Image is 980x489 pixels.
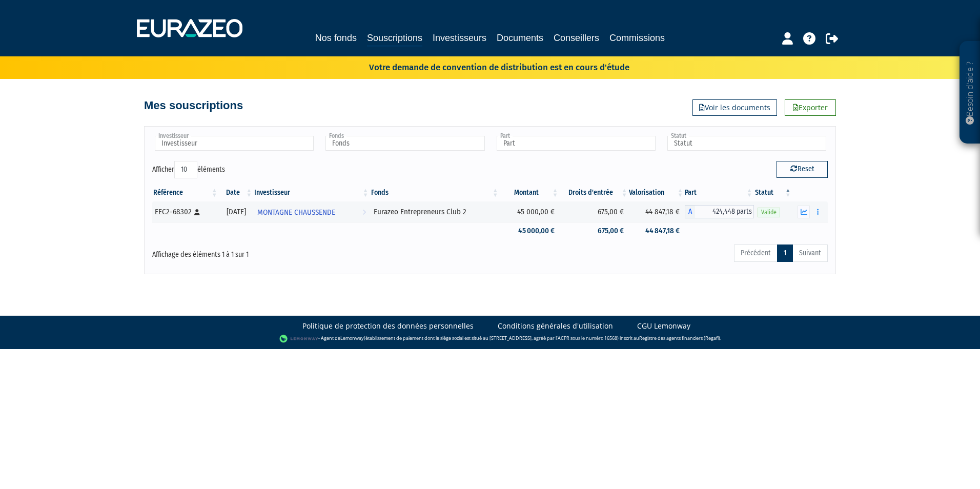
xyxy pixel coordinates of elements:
[637,321,690,331] a: CGU Lemonway
[629,184,685,201] th: Valorisation: activer pour trier la colonne par ordre croissant
[433,31,486,45] a: Investisseurs
[497,31,543,45] a: Documents
[560,201,629,222] td: 675,00 €
[785,99,836,116] a: Exporter
[695,205,754,218] span: 424,448 parts
[777,161,828,177] button: Reset
[10,334,970,344] div: - Agent de (établissement de paiement dont le siège social est situé au [STREET_ADDRESS], agréé p...
[279,334,319,344] img: logo-lemonway.png
[560,222,629,240] td: 675,00 €
[194,209,200,215] i: [Français] Personne physique
[777,244,793,262] a: 1
[257,203,335,222] span: MONTAGNE CHAUSSENDE
[758,208,780,217] span: Valide
[370,184,500,201] th: Fonds: activer pour trier la colonne par ordre croissant
[609,31,665,45] a: Commissions
[629,222,685,240] td: 44 847,18 €
[367,31,422,47] a: Souscriptions
[155,207,215,217] div: EEC2-68302
[137,19,242,37] img: 1732889491-logotype_eurazeo_blanc_rvb.png
[362,203,366,222] i: Voir l'investisseur
[152,243,425,260] div: Affichage des éléments 1 à 1 sur 1
[152,184,219,201] th: Référence : activer pour trier la colonne par ordre croissant
[253,201,370,222] a: MONTAGNE CHAUSSENDE
[219,184,254,201] th: Date: activer pour trier la colonne par ordre croissant
[685,184,754,201] th: Part: activer pour trier la colonne par ordre croissant
[639,335,720,341] a: Registre des agents financiers (Regafi)
[692,99,777,116] a: Voir les documents
[964,47,976,139] p: Besoin d'aide ?
[222,207,250,217] div: [DATE]
[340,335,364,341] a: Lemonway
[500,201,560,222] td: 45 000,00 €
[315,31,357,45] a: Nos fonds
[685,205,695,218] span: A
[253,184,370,201] th: Investisseur: activer pour trier la colonne par ordre croissant
[500,222,560,240] td: 45 000,00 €
[629,201,685,222] td: 44 847,18 €
[754,184,792,201] th: Statut : activer pour trier la colonne par ordre d&eacute;croissant
[374,207,496,217] div: Eurazeo Entrepreneurs Club 2
[685,205,754,218] div: A - Eurazeo Entrepreneurs Club 2
[498,321,613,331] a: Conditions générales d'utilisation
[302,321,474,331] a: Politique de protection des données personnelles
[152,161,225,178] label: Afficher éléments
[500,184,560,201] th: Montant: activer pour trier la colonne par ordre croissant
[144,99,243,112] h4: Mes souscriptions
[554,31,599,45] a: Conseillers
[339,59,629,74] p: Votre demande de convention de distribution est en cours d'étude
[174,161,197,178] select: Afficheréléments
[560,184,629,201] th: Droits d'entrée: activer pour trier la colonne par ordre croissant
